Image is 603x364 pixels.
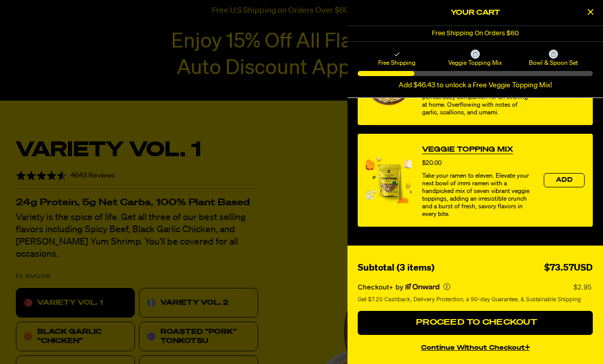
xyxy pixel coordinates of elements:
[358,263,434,273] span: Subtotal (3 items)
[405,283,439,290] a: Powered by Onward
[544,261,593,276] div: $73.57USD
[5,317,96,359] iframe: Marketing Popup
[437,59,513,67] span: Veggie Topping Mix
[422,173,534,219] div: Take your ramen to eleven. Elevate your next bowl of immi ramen with a handpicked mix of seven vi...
[422,86,534,117] div: Classic, savory, and comforting. The perfect cozy companion for an evening at home. Overflowing w...
[516,59,591,67] span: Bowl & Spoon Set
[358,295,581,304] span: Get $7.20 Cashback, Delivery Protection, a 90-day Guarantee, & Sustainable Shipping
[358,276,593,311] section: Checkout+
[444,283,450,290] button: More info
[366,157,412,203] img: View Veggie Topping Mix
[544,173,585,187] button: Add the product, Veggie Topping Mix to Cart
[359,59,434,67] span: Free Shipping
[413,319,537,327] span: Proceed to Checkout
[422,144,513,155] a: View Veggie Topping Mix
[347,26,603,41] div: 1 of 1
[358,311,593,335] button: Proceed to Checkout
[358,283,393,291] span: Checkout+
[358,133,593,227] div: product
[583,5,598,20] button: Close Cart
[358,339,593,354] button: continue without Checkout+
[358,5,593,20] h2: Your Cart
[358,81,593,90] div: Add $46.43 to unlock a Free Veggie Topping Mix!
[396,283,403,291] span: by
[556,177,572,183] span: Add
[422,160,442,166] span: $20.00
[573,283,593,291] p: $2.95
